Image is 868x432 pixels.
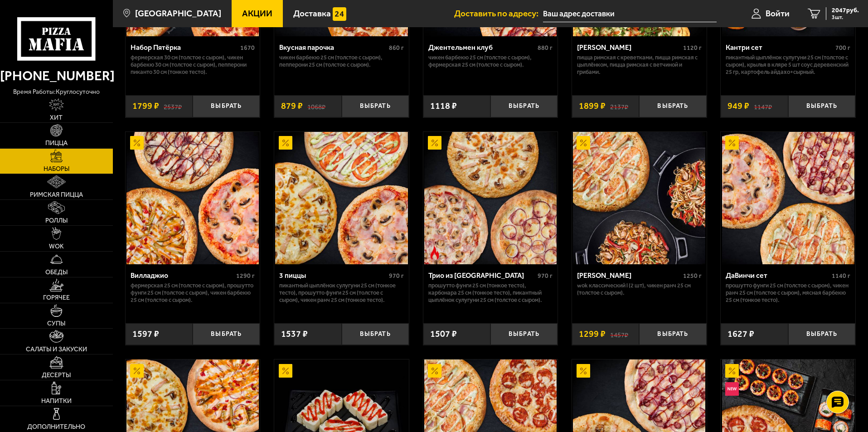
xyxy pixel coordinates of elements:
[126,132,259,264] img: Вилладжио
[577,282,702,296] p: Wok классический L (2 шт), Чикен Ранч 25 см (толстое с сыром).
[45,140,68,146] span: Пицца
[30,192,83,198] span: Римская пицца
[236,272,255,280] span: 1290 г
[490,95,558,117] button: Выбрать
[832,272,850,280] span: 1140 г
[683,272,702,280] span: 1250 г
[639,323,706,345] button: Выбрать
[424,132,557,264] img: Трио из Рио
[130,364,144,378] img: Акционный
[47,320,65,327] span: Супы
[788,323,855,345] button: Выбрать
[726,54,850,76] p: Пикантный цыплёнок сулугуни 25 см (толстое с сыром), крылья в кляре 5 шт соус деревенский 25 гр, ...
[132,330,159,339] span: 1597 ₽
[423,132,558,264] a: АкционныйОстрое блюдоТрио из Рио
[725,364,739,378] img: Акционный
[428,364,441,378] img: Акционный
[754,102,772,111] s: 1147 ₽
[577,136,590,150] img: Акционный
[389,44,404,52] span: 860 г
[41,398,72,404] span: Напитки
[726,271,829,280] div: ДаВинчи сет
[428,136,441,150] img: Акционный
[832,15,859,20] span: 3 шт.
[577,43,681,52] div: [PERSON_NAME]
[333,7,346,21] img: 15daf4d41897b9f0e9f617042186c801.svg
[726,282,850,304] p: Прошутто Фунги 25 см (толстое с сыром), Чикен Ранч 25 см (толстое с сыром), Мясная Барбекю 25 см ...
[725,136,739,150] img: Акционный
[281,330,308,339] span: 1537 ₽
[639,95,706,117] button: Выбрать
[610,330,628,339] s: 1457 ₽
[610,102,628,111] s: 2137 ₽
[726,43,833,52] div: Кантри сет
[428,54,553,68] p: Чикен Барбекю 25 см (толстое с сыром), Фермерская 25 см (толстое с сыром).
[430,102,457,111] span: 1118 ₽
[45,269,68,276] span: Обеды
[454,9,543,18] span: Доставить по адресу:
[721,132,855,264] a: АкционныйДаВинчи сет
[131,54,255,76] p: Фермерская 30 см (толстое с сыром), Чикен Барбекю 30 см (толстое с сыром), Пепперони Пиканто 30 с...
[50,115,63,121] span: Хит
[44,166,69,172] span: Наборы
[577,271,681,280] div: [PERSON_NAME]
[722,132,854,264] img: ДаВинчи сет
[428,271,536,280] div: Трио из [GEOGRAPHIC_DATA]
[725,382,739,396] img: Новинка
[279,43,387,52] div: Вкусная парочка
[727,330,754,339] span: 1627 ₽
[242,9,272,18] span: Акции
[832,7,859,14] span: 2047 руб.
[428,282,553,304] p: Прошутто Фунги 25 см (тонкое тесто), Карбонара 25 см (тонкое тесто), Пикантный цыплёнок сулугуни ...
[307,102,325,111] s: 1068 ₽
[42,372,71,379] span: Десерты
[788,95,855,117] button: Выбрать
[342,95,409,117] button: Выбрать
[130,136,144,150] img: Акционный
[131,282,255,304] p: Фермерская 25 см (толстое с сыром), Прошутто Фунги 25 см (толстое с сыром), Чикен Барбекю 25 см (...
[766,9,790,18] span: Войти
[131,271,234,280] div: Вилладжио
[131,43,238,52] div: Набор Пятёрка
[126,132,260,264] a: АкционныйВилладжио
[275,132,407,264] img: 3 пиццы
[193,323,260,345] button: Выбрать
[577,54,702,76] p: Пицца Римская с креветками, Пицца Римская с цыплёнком, Пицца Римская с ветчиной и грибами.
[579,102,606,111] span: 1899 ₽
[342,323,409,345] button: Выбрать
[293,9,331,18] span: Доставка
[135,9,221,18] span: [GEOGRAPHIC_DATA]
[835,44,850,52] span: 700 г
[279,54,404,68] p: Чикен Барбекю 25 см (толстое с сыром), Пепперони 25 см (толстое с сыром).
[274,132,409,264] a: Акционный3 пиццы
[572,132,707,264] a: АкционныйВилла Капри
[683,44,702,52] span: 1120 г
[577,364,590,378] img: Акционный
[428,246,441,260] img: Острое блюдо
[727,102,749,111] span: 949 ₽
[279,136,292,150] img: Акционный
[490,323,558,345] button: Выбрать
[43,295,70,301] span: Горячее
[26,346,87,353] span: Салаты и закуски
[430,330,457,339] span: 1507 ₽
[240,44,255,52] span: 1670
[579,330,606,339] span: 1299 ₽
[45,218,68,224] span: Роллы
[164,102,182,111] s: 2537 ₽
[132,102,159,111] span: 1799 ₽
[538,272,553,280] span: 970 г
[389,272,404,280] span: 970 г
[573,132,705,264] img: Вилла Капри
[27,424,85,430] span: Дополнительно
[193,95,260,117] button: Выбрать
[279,271,387,280] div: 3 пиццы
[281,102,303,111] span: 879 ₽
[49,243,64,250] span: WOK
[543,5,717,22] input: Ваш адрес доставки
[279,364,292,378] img: Акционный
[538,44,553,52] span: 880 г
[428,43,536,52] div: Джентельмен клуб
[279,282,404,304] p: Пикантный цыплёнок сулугуни 25 см (тонкое тесто), Прошутто Фунги 25 см (толстое с сыром), Чикен Р...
